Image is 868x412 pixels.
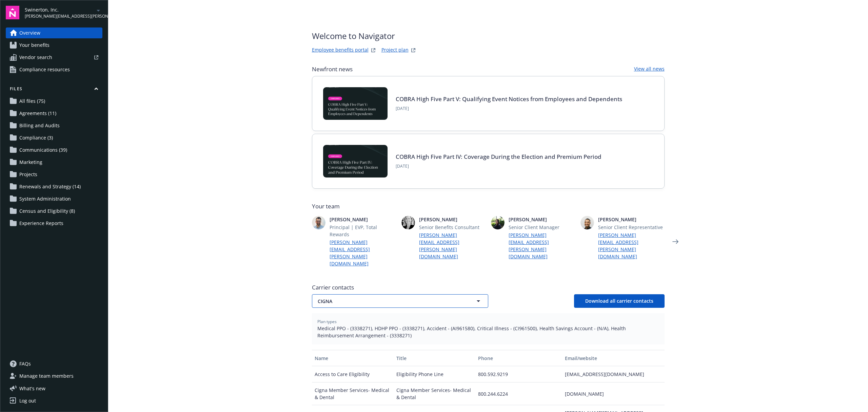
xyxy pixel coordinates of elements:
a: Manage team members [6,371,102,381]
a: Agreements (11) [6,108,102,119]
span: What ' s new [19,385,45,392]
span: Compliance resources [19,64,70,75]
div: [DOMAIN_NAME] [562,382,664,405]
button: Name [312,350,394,366]
span: Carrier contacts [312,283,665,292]
a: Project plan [381,46,409,54]
button: Email/website [562,350,664,366]
img: BLOG-Card Image - Compliance - COBRA High Five Pt 5 - 09-11-25.jpg [323,87,388,120]
div: 800.592.9219 [475,366,562,382]
span: Projects [19,169,37,180]
span: FAQs [19,358,31,369]
span: Senior Client Representative [598,224,665,231]
div: 800.244.6224 [475,382,562,405]
span: [PERSON_NAME] [419,216,486,223]
a: Compliance resources [6,64,102,75]
span: [PERSON_NAME][EMAIL_ADDRESS][PERSON_NAME][DOMAIN_NAME] [25,13,94,19]
a: Projects [6,169,102,180]
span: System Administration [19,193,71,204]
button: What's new [6,385,56,392]
a: striveWebsite [369,46,377,54]
button: CIGNA [312,294,488,308]
button: Title [394,350,475,366]
span: Compliance (3) [19,132,53,143]
a: [PERSON_NAME][EMAIL_ADDRESS][PERSON_NAME][DOMAIN_NAME] [330,239,396,267]
a: arrowDropDown [94,6,102,14]
span: [PERSON_NAME] [598,216,665,223]
a: Marketing [6,157,102,168]
span: Vendor search [19,52,52,63]
a: [PERSON_NAME][EMAIL_ADDRESS][PERSON_NAME][DOMAIN_NAME] [419,231,486,260]
span: Experience Reports [19,218,63,229]
div: Access to Care Eligibility [312,366,394,382]
span: Agreements (11) [19,108,56,119]
span: Download all carrier contacts [585,298,653,304]
div: Log out [19,395,36,406]
span: [PERSON_NAME] [509,216,575,223]
span: Your team [312,202,665,210]
button: Swinerton, Inc.[PERSON_NAME][EMAIL_ADDRESS][PERSON_NAME][DOMAIN_NAME]arrowDropDown [25,6,102,19]
span: Newfront news [312,65,353,73]
div: Phone [478,355,559,362]
span: Your benefits [19,40,50,51]
a: All files (75) [6,96,102,107]
span: Swinerton, Inc. [25,6,94,13]
span: Welcome to Navigator [312,30,417,42]
span: Manage team members [19,371,74,381]
a: Overview [6,27,102,38]
a: Vendor search [6,52,102,63]
button: Download all carrier contacts [574,294,665,308]
a: Next [670,236,681,247]
span: Communications (39) [19,145,67,155]
img: BLOG-Card Image - Compliance - COBRA High Five Pt 4 - 09-04-25.jpg [323,145,388,177]
img: navigator-logo.svg [6,6,19,19]
a: Communications (39) [6,145,102,155]
div: [EMAIL_ADDRESS][DOMAIN_NAME] [562,366,664,382]
a: FAQs [6,358,102,369]
a: Billing and Audits [6,120,102,131]
a: [PERSON_NAME][EMAIL_ADDRESS][PERSON_NAME][DOMAIN_NAME] [509,231,575,260]
span: [DATE] [396,106,622,112]
div: Eligibility Phone Line [394,366,475,382]
span: [PERSON_NAME] [330,216,396,223]
span: CIGNA [318,298,459,305]
img: photo [491,216,505,229]
span: All files (75) [19,96,45,107]
div: Email/website [565,355,662,362]
span: Renewals and Strategy (14) [19,181,81,192]
span: Overview [19,27,40,38]
div: Name [315,355,391,362]
div: Cigna Member Services- Medical & Dental [312,382,394,405]
a: projectPlanWebsite [409,46,417,54]
a: Renewals and Strategy (14) [6,181,102,192]
span: [DATE] [396,163,601,169]
img: photo [580,216,594,229]
a: System Administration [6,193,102,204]
a: COBRA High Five Part V: Qualifying Event Notices from Employees and Dependents [396,95,622,103]
a: [PERSON_NAME][EMAIL_ADDRESS][PERSON_NAME][DOMAIN_NAME] [598,231,665,260]
span: Billing and Audits [19,120,60,131]
a: Compliance (3) [6,132,102,143]
a: COBRA High Five Part IV: Coverage During the Election and Premium Period [396,153,601,161]
img: photo [312,216,325,229]
button: Phone [475,350,562,366]
a: Experience Reports [6,218,102,229]
button: Files [6,86,102,94]
a: Employee benefits portal [312,46,369,54]
div: Title [396,355,473,362]
img: photo [401,216,415,229]
span: Senior Client Manager [509,224,575,231]
div: Cigna Member Services- Medical & Dental [394,382,475,405]
span: Plan types [317,319,659,325]
a: View all news [634,65,665,73]
span: Marketing [19,157,42,168]
a: Census and Eligibility (8) [6,206,102,217]
a: Your benefits [6,40,102,51]
span: Census and Eligibility (8) [19,206,75,217]
span: Medical PPO - (3338271), HDHP PPO - (3338271), Accident - (AI961580), Critical Illness - (CI96150... [317,325,659,339]
span: Principal | EVP, Total Rewards [330,224,396,238]
span: Senior Benefits Consultant [419,224,486,231]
